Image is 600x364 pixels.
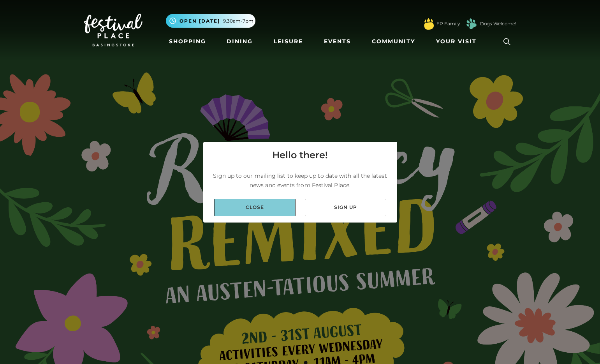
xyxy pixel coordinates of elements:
span: Open [DATE] [179,18,220,25]
h4: Hello there! [272,148,328,162]
a: Close [214,199,296,216]
span: Your Visit [436,37,477,46]
a: Community [369,34,418,49]
span: 9.30am-7pm [223,18,253,25]
button: Open [DATE] 9.30am-7pm [166,14,255,28]
a: Sign up [305,199,386,216]
img: Festival Place Logo [84,14,143,46]
a: Leisure [271,34,306,49]
a: Dogs Welcome! [480,20,516,27]
p: Sign up to our mailing list to keep up to date with all the latest news and events from Festival ... [209,171,391,190]
a: Dining [223,34,256,49]
a: Your Visit [433,34,484,49]
a: FP Family [436,20,460,27]
a: Events [321,34,354,49]
a: Shopping [166,34,209,49]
